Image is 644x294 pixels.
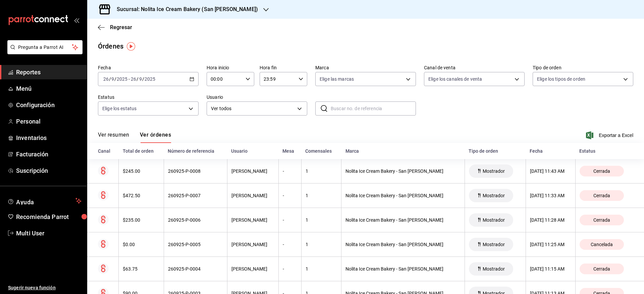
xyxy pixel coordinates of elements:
div: navigation tabs [98,132,171,143]
span: / [142,76,144,82]
span: Mostrador [480,193,507,198]
span: Configuración [16,100,82,109]
button: Regresar [98,24,132,30]
span: / [114,76,116,82]
div: 1 [306,242,337,247]
div: 260925-P-0007 [168,193,223,198]
div: - [283,242,297,247]
label: Marca [315,65,416,70]
div: 260925-P-0005 [168,242,223,247]
span: Cerrada [591,193,613,198]
span: Personal [16,117,82,126]
span: Mostrador [480,217,507,223]
label: Tipo de orden [533,65,633,70]
div: $245.00 [123,168,159,174]
div: Total de orden [123,148,160,154]
div: - [283,168,297,174]
span: Inventarios [16,133,82,142]
div: 260925-P-0006 [168,217,223,223]
span: Cancelada [588,242,615,247]
span: Reportes [16,68,82,77]
span: / [137,76,139,82]
input: -- [111,76,114,82]
button: Exportar a Excel [587,131,633,139]
div: Nolita Ice Cream Bakery - San [PERSON_NAME] [345,193,460,198]
button: Ver órdenes [140,132,171,143]
span: / [109,76,111,82]
input: ---- [144,76,156,82]
div: [DATE] 11:28 AM [530,217,571,223]
span: Elige los canales de venta [428,76,482,82]
span: Recomienda Parrot [16,212,82,221]
div: Usuario [231,148,274,154]
div: 260925-P-0004 [168,266,223,272]
div: Fecha [530,148,571,154]
span: Facturación [16,150,82,159]
label: Hora inicio [207,65,254,70]
span: Cerrada [591,168,613,174]
div: 260925-P-0008 [168,168,223,174]
span: Suscripción [16,166,82,175]
label: Fecha [98,65,199,70]
div: Canal [98,148,115,154]
div: 1 [306,266,337,272]
span: Regresar [110,24,132,30]
div: $472.50 [123,193,159,198]
div: Tipo de orden [469,148,522,154]
span: Multi User [16,229,82,238]
span: Elige los estatus [102,105,137,112]
span: - [128,76,130,82]
div: Nolita Ice Cream Bakery - San [PERSON_NAME] [345,266,460,272]
div: Órdenes [98,41,123,51]
div: 1 [306,217,337,223]
div: - [283,193,297,198]
button: Ver resumen [98,132,129,143]
label: Hora fin [260,65,307,70]
div: 1 [306,193,337,198]
div: [PERSON_NAME] [231,168,274,174]
div: [DATE] 11:15 AM [530,266,571,272]
label: Canal de venta [424,65,525,70]
div: Mesa [282,148,297,154]
img: Tooltip marker [127,42,135,51]
div: Nolita Ice Cream Bakery - San [PERSON_NAME] [345,217,460,223]
h3: Sucursal: Nolita Ice Cream Bakery (San [PERSON_NAME]) [111,5,258,13]
div: [DATE] 11:43 AM [530,168,571,174]
span: Mostrador [480,242,507,247]
div: - [283,266,297,272]
div: [PERSON_NAME] [231,242,274,247]
div: Marca [345,148,461,154]
div: Estatus [579,148,633,154]
div: $0.00 [123,242,159,247]
span: Elige las marcas [320,76,354,82]
div: Nolita Ice Cream Bakery - San [PERSON_NAME] [345,242,460,247]
div: $63.75 [123,266,159,272]
div: [PERSON_NAME] [231,217,274,223]
button: Pregunta a Parrot AI [7,40,83,54]
span: Elige los tipos de orden [537,76,585,82]
div: Número de referencia [168,148,223,154]
div: Nolita Ice Cream Bakery - San [PERSON_NAME] [345,168,460,174]
div: 1 [306,168,337,174]
span: Sugerir nueva función [8,284,82,291]
div: [PERSON_NAME] [231,193,274,198]
a: Pregunta a Parrot AI [5,49,83,56]
span: Cerrada [591,217,613,223]
button: open_drawer_menu [74,17,79,23]
div: [DATE] 11:33 AM [530,193,571,198]
label: Usuario [207,95,307,99]
input: Buscar no. de referencia [331,102,416,115]
span: Cerrada [591,266,613,272]
div: - [283,217,297,223]
span: Ver todos [211,105,295,112]
span: Pregunta a Parrot AI [18,44,72,51]
input: -- [139,76,142,82]
input: -- [130,76,137,82]
input: ---- [116,76,128,82]
div: Comensales [305,148,337,154]
span: Mostrador [480,168,507,174]
span: Ayuda [16,197,73,205]
span: Menú [16,84,82,93]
